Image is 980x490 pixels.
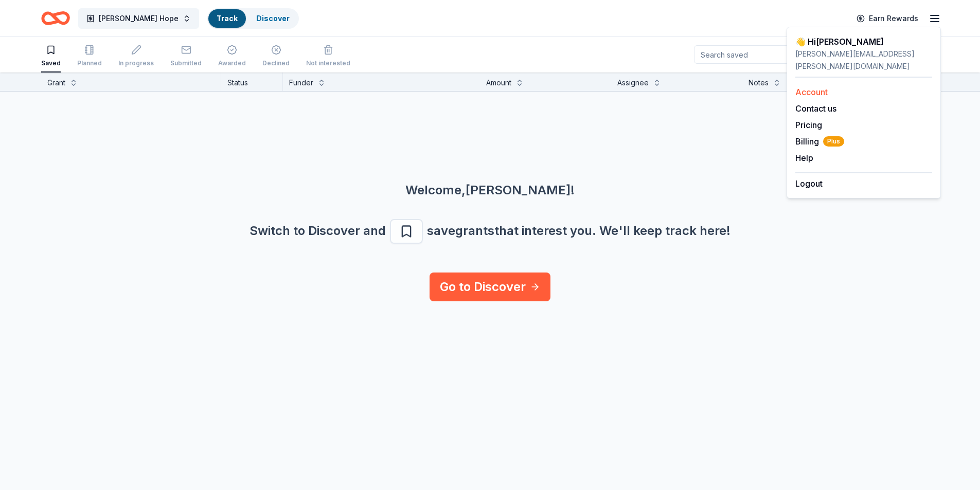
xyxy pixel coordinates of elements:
[823,136,844,147] span: Plus
[217,14,238,23] a: Track
[207,8,299,29] button: TrackDiscover
[262,59,290,67] div: Declined
[218,41,246,72] button: Awarded
[289,77,313,89] div: Funder
[430,273,550,301] a: Go to Discover
[47,77,65,89] div: Grant
[795,135,844,148] button: BillingPlus
[25,182,955,198] div: Welcome, [PERSON_NAME] !
[221,72,283,91] div: Status
[25,219,955,244] div: Switch to Discover and save grants that interest you. We ' ll keep track here!
[170,59,202,67] div: Submitted
[795,35,932,48] div: 👋 Hi [PERSON_NAME]
[118,59,154,67] div: In progress
[486,77,511,89] div: Amount
[850,9,924,28] a: Earn Rewards
[118,41,154,72] button: In progress
[99,12,179,25] span: [PERSON_NAME] Hope
[795,152,813,164] button: Help
[306,41,350,72] button: Not interested
[795,120,822,130] a: Pricing
[795,135,844,148] span: Billing
[694,45,826,64] input: Search saved
[617,77,649,89] div: Assignee
[749,77,769,89] div: Notes
[256,14,290,23] a: Discover
[170,41,202,72] button: Submitted
[795,48,932,72] div: [PERSON_NAME][EMAIL_ADDRESS][PERSON_NAME][DOMAIN_NAME]
[77,59,102,67] div: Planned
[77,41,102,72] button: Planned
[218,59,246,67] div: Awarded
[306,59,350,67] div: Not interested
[795,177,823,190] button: Logout
[795,102,836,115] button: Contact us
[262,41,290,72] button: Declined
[41,59,61,67] div: Saved
[78,8,199,29] button: [PERSON_NAME] Hope
[41,6,70,30] a: Home
[41,41,61,72] button: Saved
[795,87,828,97] a: Account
